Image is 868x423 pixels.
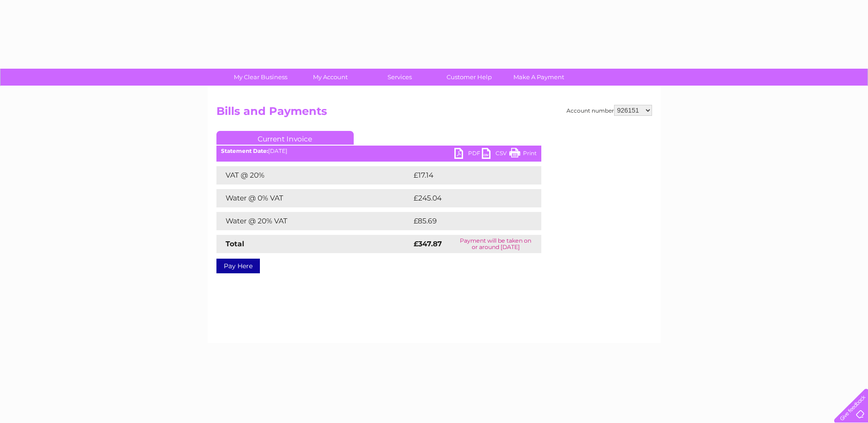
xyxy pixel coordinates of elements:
a: Customer Help [431,69,507,86]
a: Pay Here [216,259,260,273]
strong: £347.87 [414,239,442,248]
h2: Bills and Payments [216,105,652,122]
b: Statement Date: [221,147,268,154]
td: Water @ 0% VAT [216,189,411,207]
td: £245.04 [411,189,525,207]
td: £85.69 [411,212,523,230]
div: [DATE] [216,148,541,154]
td: Payment will be taken on or around [DATE] [450,235,541,253]
a: CSV [482,148,509,161]
a: My Clear Business [223,69,298,86]
a: Print [509,148,537,161]
div: Account number [566,105,652,116]
td: £17.14 [411,166,521,184]
td: VAT @ 20% [216,166,411,184]
a: Make A Payment [501,69,577,86]
a: My Account [292,69,368,86]
td: Water @ 20% VAT [216,212,411,230]
strong: Total [226,239,244,248]
a: Current Invoice [216,131,354,145]
a: Services [362,69,437,86]
a: PDF [454,148,482,161]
